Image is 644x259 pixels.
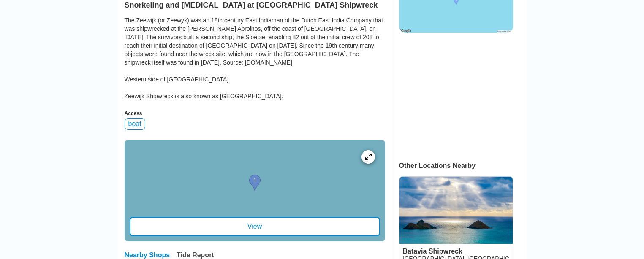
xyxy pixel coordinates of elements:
[399,162,527,170] div: Other Locations Nearby
[125,140,385,241] a: entry mapView
[125,111,385,116] div: Access
[125,118,145,130] div: boat
[125,16,385,100] div: The Zeewijk (or Zeewyk) was an 18th century East Indiaman of the Dutch East India Company that wa...
[130,217,380,236] div: View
